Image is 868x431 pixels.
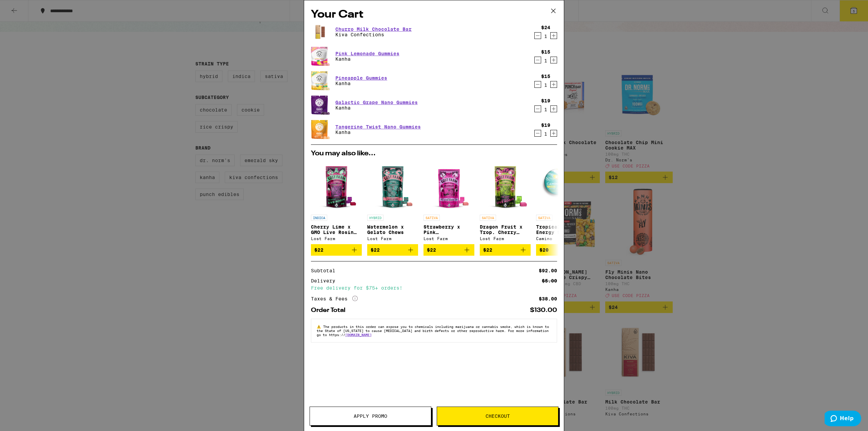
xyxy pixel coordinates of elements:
div: $19 [541,122,550,128]
div: Free delivery for $75+ orders! [311,286,557,290]
div: 1 [541,58,550,63]
span: $20 [539,247,549,253]
span: The products in this order can expose you to chemicals including marijuana or cannabis smoke, whi... [317,325,549,337]
p: Kanha [335,130,421,135]
div: Subtotal [311,268,340,273]
div: $130.00 [530,307,557,313]
img: Kanha - Tangerine Twist Nano Gummies [311,119,330,140]
div: 1 [541,82,550,88]
div: Lost Farm [480,236,531,241]
div: Lost Farm [311,236,362,241]
span: $22 [371,247,380,253]
a: Churro Milk Chocolate Bar [335,26,412,32]
div: Camino [536,236,587,241]
span: ⚠️ [317,325,323,329]
p: SATIVA [480,215,496,221]
button: Increment [550,81,557,88]
div: 1 [541,107,550,112]
button: Decrement [534,32,541,39]
button: Add to bag [423,244,474,256]
button: Decrement [534,105,541,112]
p: HYBRID [367,215,383,221]
div: Order Total [311,307,350,313]
span: Apply Promo [354,414,387,418]
p: Kiva Confections [335,32,412,37]
p: Kanha [335,56,399,62]
img: Kanha - Galactic Grape Nano Gummies [311,95,330,115]
p: Watermelon x Gelato Chews [367,224,418,235]
p: Kanha [335,105,418,111]
div: $92.00 [539,268,557,273]
img: Kiva Confections - Churro Milk Chocolate Bar [311,22,330,41]
div: $15 [541,49,550,55]
img: Lost Farm - Watermelon x Gelato Chews [367,160,418,211]
span: $22 [427,247,436,253]
button: Add to bag [311,244,362,256]
p: Strawberry x Pink [DEMOGRAPHIC_DATA] Live Resin Chews - 100mg [423,224,474,235]
p: Tropical Burst Energy Sour Gummies [536,224,587,235]
div: Lost Farm [423,236,474,241]
button: Decrement [534,81,541,88]
a: Pink Lemonade Gummies [335,51,399,56]
p: Cherry Lime x GMO Live Rosin Chews [311,224,362,235]
p: Dragon Fruit x Trop. Cherry Live Rosin Chews [480,224,531,235]
h2: Your Cart [311,7,557,22]
span: Checkout [486,414,510,418]
p: INDICA [311,215,327,221]
img: Kanha - Pink Lemonade Gummies [311,46,330,66]
div: Lost Farm [367,236,418,241]
button: Decrement [534,130,541,137]
img: Lost Farm - Dragon Fruit x Trop. Cherry Live Rosin Chews [480,160,531,211]
button: Checkout [437,407,558,426]
div: $15 [541,74,550,79]
a: Open page for Tropical Burst Energy Sour Gummies from Camino [536,160,587,244]
img: Kanha - Pineapple Gummies [311,71,330,91]
div: Taxes & Fees [311,296,358,302]
div: $19 [541,98,550,103]
a: Galactic Grape Nano Gummies [335,100,418,105]
a: Pineapple Gummies [335,75,387,81]
img: Lost Farm - Strawberry x Pink Jesus Live Resin Chews - 100mg [423,160,474,211]
a: Open page for Watermelon x Gelato Chews from Lost Farm [367,160,418,244]
p: Kanha [335,81,387,86]
img: Lost Farm - Cherry Lime x GMO Live Rosin Chews [311,160,362,211]
p: SATIVA [423,215,440,221]
p: SATIVA [536,215,552,221]
div: $38.00 [539,296,557,301]
div: $5.00 [542,278,557,283]
a: Open page for Strawberry x Pink Jesus Live Resin Chews - 100mg from Lost Farm [423,160,474,244]
a: Open page for Cherry Lime x GMO Live Rosin Chews from Lost Farm [311,160,362,244]
button: Increment [550,105,557,112]
a: [DOMAIN_NAME] [345,333,372,337]
button: Increment [550,57,557,63]
button: Add to bag [367,244,418,256]
button: Increment [550,130,557,137]
img: Camino - Tropical Burst Energy Sour Gummies [536,160,587,211]
button: Add to bag [536,244,587,256]
div: $24 [541,25,550,30]
span: $22 [314,247,323,253]
button: Increment [550,32,557,39]
button: Apply Promo [310,407,431,426]
button: Add to bag [480,244,531,256]
div: 1 [541,131,550,137]
button: Decrement [534,57,541,63]
a: Open page for Dragon Fruit x Trop. Cherry Live Rosin Chews from Lost Farm [480,160,531,244]
span: $22 [483,247,492,253]
iframe: Opens a widget where you can find more information [825,411,861,428]
div: 1 [541,34,550,39]
div: Delivery [311,278,340,283]
a: Tangerine Twist Nano Gummies [335,124,421,130]
h2: You may also like... [311,150,557,157]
